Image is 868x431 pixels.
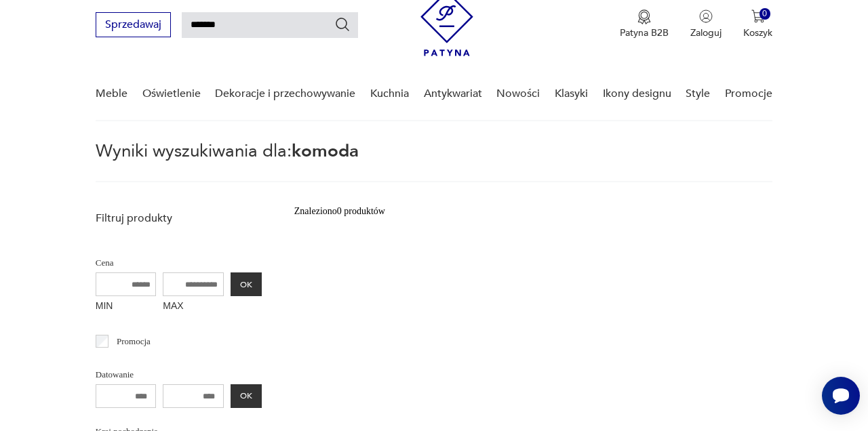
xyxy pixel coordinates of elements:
a: Dekoracje i przechowywanie [215,68,355,120]
button: OK [231,384,262,408]
label: MIN [96,296,157,318]
span: komoda [292,139,359,163]
a: Kuchnia [370,68,409,120]
a: Ikona medaluPatyna B2B [620,9,669,39]
p: Filtruj produkty [96,211,262,226]
p: Promocja [117,334,151,349]
button: Patyna B2B [620,9,669,39]
a: Klasyki [555,68,588,120]
div: Znaleziono 0 produktów [294,204,385,219]
button: 0Koszyk [743,9,772,39]
p: Patyna B2B [620,26,669,39]
a: Style [686,68,710,120]
p: Zaloguj [690,26,722,39]
p: Koszyk [743,26,772,39]
a: Ikony designu [603,68,671,120]
img: Ikonka użytkownika [699,9,713,23]
img: Ikona koszyka [751,9,765,23]
button: Szukaj [334,16,351,33]
a: Sprzedawaj [96,21,171,30]
a: Nowości [496,68,540,120]
img: Ikona medalu [637,9,651,24]
p: Datowanie [96,367,262,382]
a: Promocje [725,68,772,120]
button: OK [231,272,262,296]
p: Wyniki wyszukiwania dla: [96,143,772,182]
iframe: Smartsupp widget button [822,377,860,415]
button: Sprzedawaj [96,12,171,37]
a: Meble [96,68,127,120]
label: MAX [163,296,224,318]
a: Antykwariat [424,68,482,120]
button: Zaloguj [690,9,722,39]
p: Cena [96,255,262,270]
a: Oświetlenie [142,68,201,120]
div: 0 [759,8,771,20]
